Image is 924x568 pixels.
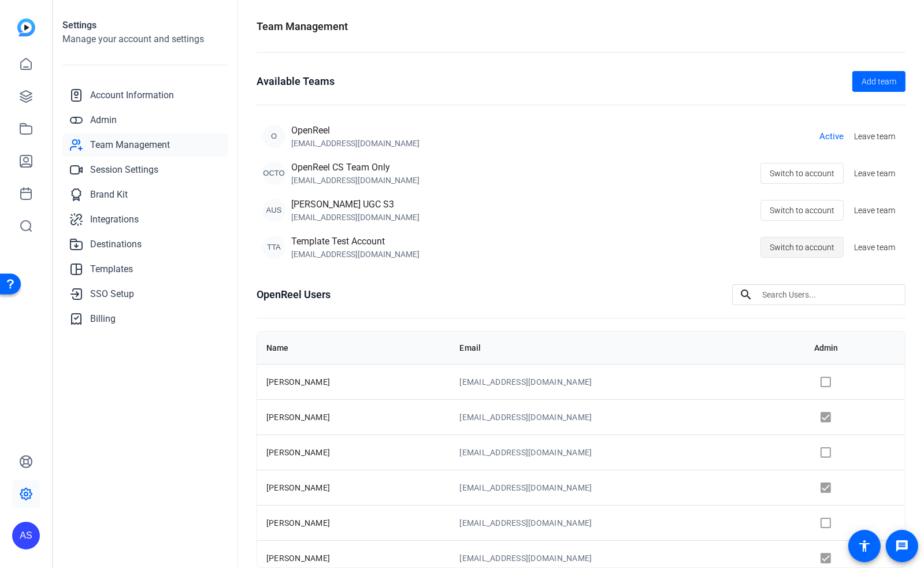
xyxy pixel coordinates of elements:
[858,539,871,553] mat-icon: accessibility
[450,364,805,399] td: [EMAIL_ADDRESS][DOMAIN_NAME]
[17,18,35,36] img: blue-gradient.svg
[760,200,844,221] button: Switch to account
[90,138,170,152] span: Team Management
[262,125,285,148] div: O
[854,131,895,143] span: Leave team
[257,332,450,364] th: Name
[62,258,228,281] a: Templates
[262,162,285,185] div: OCTO
[450,435,805,470] td: [EMAIL_ADDRESS][DOMAIN_NAME]
[257,287,331,303] h1: OpenReel Users
[257,73,335,90] h1: Available Teams
[895,539,909,553] mat-icon: message
[62,84,228,107] a: Account Information
[770,199,834,221] span: Switch to account
[62,233,228,256] a: Destinations
[266,483,330,492] span: [PERSON_NAME]
[266,377,330,387] span: [PERSON_NAME]
[849,200,900,221] button: Leave team
[262,199,285,222] div: AUS
[62,283,228,306] a: SSO Setup
[62,158,228,181] a: Session Settings
[805,332,905,364] th: Admin
[291,138,420,149] div: [EMAIL_ADDRESS][DOMAIN_NAME]
[90,113,117,127] span: Admin
[62,133,228,157] a: Team Management
[90,287,134,301] span: SSO Setup
[849,237,900,258] button: Leave team
[90,237,142,251] span: Destinations
[62,208,228,231] a: Integrations
[62,32,228,46] h2: Manage your account and settings
[450,470,805,505] td: [EMAIL_ADDRESS][DOMAIN_NAME]
[90,262,133,276] span: Templates
[854,205,895,217] span: Leave team
[266,448,330,457] span: [PERSON_NAME]
[291,124,420,138] div: OpenReel
[12,522,40,550] div: AS
[852,71,906,92] button: Add team
[90,163,158,177] span: Session Settings
[450,399,805,435] td: [EMAIL_ADDRESS][DOMAIN_NAME]
[862,76,896,88] span: Add team
[90,188,128,202] span: Brand Kit
[291,175,420,186] div: [EMAIL_ADDRESS][DOMAIN_NAME]
[266,554,330,563] span: [PERSON_NAME]
[62,109,228,132] a: Admin
[450,505,805,540] td: [EMAIL_ADDRESS][DOMAIN_NAME]
[257,18,348,35] h1: Team Management
[849,163,900,184] button: Leave team
[291,248,420,260] div: [EMAIL_ADDRESS][DOMAIN_NAME]
[762,288,896,302] input: Search Users...
[291,235,420,248] div: Template Test Account
[732,288,760,302] mat-icon: search
[291,161,420,175] div: OpenReel CS Team Only
[90,88,174,102] span: Account Information
[291,211,420,223] div: [EMAIL_ADDRESS][DOMAIN_NAME]
[854,242,895,254] span: Leave team
[849,126,900,147] button: Leave team
[760,163,844,184] button: Switch to account
[266,518,330,528] span: [PERSON_NAME]
[760,237,844,258] button: Switch to account
[90,213,139,227] span: Integrations
[62,307,228,331] a: Billing
[291,198,420,211] div: [PERSON_NAME] UGC S3
[770,236,834,258] span: Switch to account
[62,183,228,206] a: Brand Kit
[262,236,285,259] div: TTA
[770,162,834,184] span: Switch to account
[266,413,330,422] span: [PERSON_NAME]
[62,18,228,32] h1: Settings
[854,168,895,180] span: Leave team
[90,312,116,326] span: Billing
[819,130,844,143] span: Active
[450,332,805,364] th: Email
